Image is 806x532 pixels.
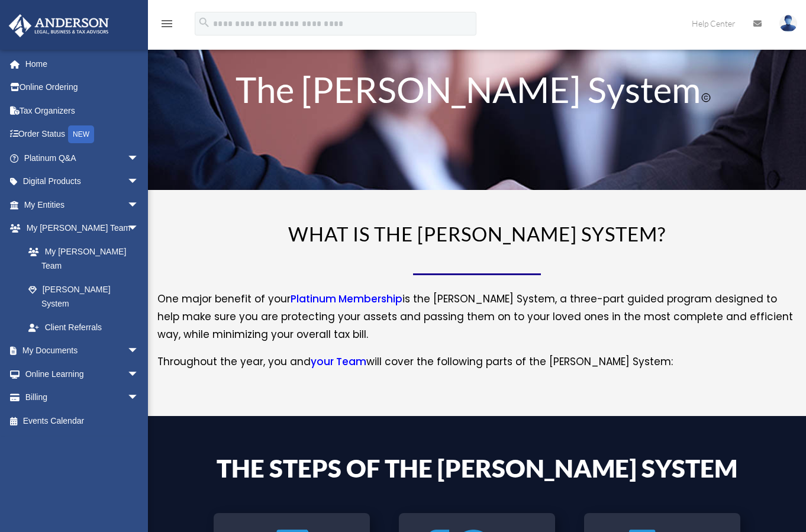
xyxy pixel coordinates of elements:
[198,16,211,29] i: search
[8,362,157,386] a: Online Learningarrow_drop_down
[8,99,157,122] a: Tax Organizers
[160,17,174,31] i: menu
[8,170,157,194] a: Digital Productsarrow_drop_down
[291,292,402,312] a: Platinum Membership
[8,386,157,410] a: Billingarrow_drop_down
[157,353,797,371] p: Throughout the year, you and will cover the following parts of the [PERSON_NAME] System:
[5,14,112,37] img: Anderson Advisors Platinum Portal
[8,122,157,147] a: Order StatusNEW
[127,146,151,170] span: arrow_drop_down
[17,315,157,339] a: Client Referrals
[127,217,151,241] span: arrow_drop_down
[127,339,151,363] span: arrow_drop_down
[127,362,151,386] span: arrow_drop_down
[8,52,157,76] a: Home
[127,193,151,217] span: arrow_drop_down
[8,193,157,217] a: My Entitiesarrow_drop_down
[779,15,797,32] img: User Pic
[127,170,151,194] span: arrow_drop_down
[160,21,174,31] a: menu
[214,72,740,113] h1: The [PERSON_NAME] System
[214,456,740,486] h4: The Steps of the [PERSON_NAME] System
[8,409,157,433] a: Events Calendar
[17,240,157,278] a: My [PERSON_NAME] Team
[8,146,157,170] a: Platinum Q&Aarrow_drop_down
[127,386,151,410] span: arrow_drop_down
[68,125,94,143] div: NEW
[311,354,366,375] a: your Team
[8,217,157,240] a: My [PERSON_NAME] Teamarrow_drop_down
[157,291,797,353] p: One major benefit of your is the [PERSON_NAME] System, a three-part guided program designed to he...
[8,76,157,99] a: Online Ordering
[8,339,157,363] a: My Documentsarrow_drop_down
[288,222,666,246] span: WHAT IS THE [PERSON_NAME] SYSTEM?
[17,278,151,315] a: [PERSON_NAME] System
